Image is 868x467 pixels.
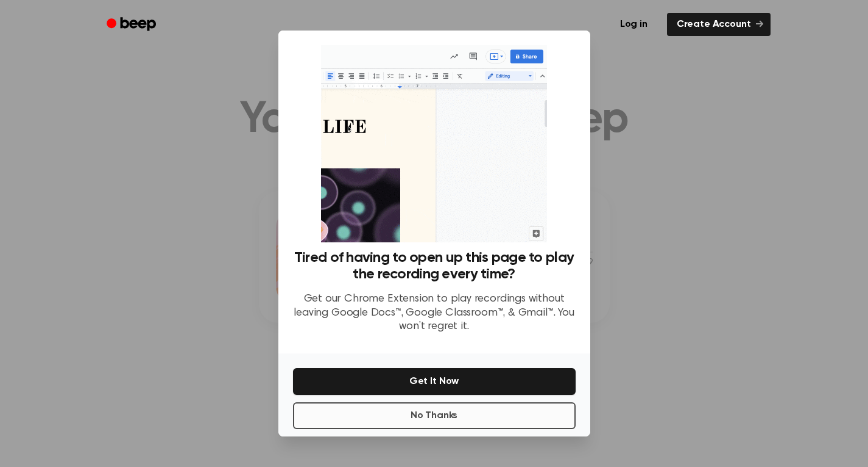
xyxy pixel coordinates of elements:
[293,250,576,283] h3: Tired of having to open up this page to play the recording every time?
[293,368,576,395] button: Get It Now
[608,10,660,38] a: Log in
[98,13,167,37] a: Beep
[293,292,576,334] p: Get our Chrome Extension to play recordings without leaving Google Docs™, Google Classroom™, & Gm...
[667,13,771,36] a: Create Account
[321,45,547,242] img: Beep extension in action
[293,402,576,429] button: No Thanks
